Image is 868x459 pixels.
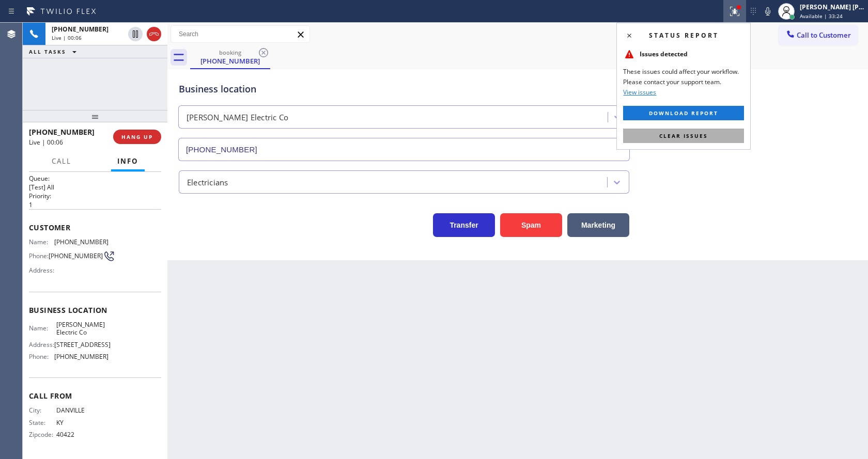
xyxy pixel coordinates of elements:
[45,151,78,171] button: Call
[29,48,66,55] span: ALL TASKS
[56,431,108,438] span: 40422
[29,238,54,246] span: Name:
[49,252,103,260] span: [PHONE_NUMBER]
[433,213,495,237] button: Transfer
[54,353,109,360] span: [PHONE_NUMBER]
[800,3,865,11] div: [PERSON_NAME] [PERSON_NAME]
[56,321,108,337] span: [PERSON_NAME] Electric Co
[147,27,161,41] button: Hang up
[52,25,109,34] span: [PHONE_NUMBER]
[500,213,562,237] button: Spam
[29,174,161,183] h2: Queue:
[29,341,54,349] span: Address:
[29,419,56,426] span: State:
[187,176,228,188] div: Electricians
[121,133,153,140] span: HANG UP
[117,156,138,166] span: Info
[29,431,56,438] span: Zipcode:
[29,138,63,147] span: Live | 00:06
[178,138,630,161] input: Phone Number
[29,183,161,192] p: [Test] All
[779,25,858,45] button: Call to Customer
[29,305,161,315] span: Business location
[567,213,629,237] button: Marketing
[797,30,851,40] span: Call to Customer
[191,56,269,66] div: [PHONE_NUMBER]
[29,192,161,200] h2: Priority:
[56,406,108,414] span: DANVILLE
[800,12,843,20] span: Available | 33:24
[171,26,309,42] input: Search
[52,34,82,41] span: Live | 00:06
[29,200,161,209] p: 1
[29,406,56,414] span: City:
[54,341,111,349] span: [STREET_ADDRESS]
[187,112,288,123] div: [PERSON_NAME] Electric Co
[29,223,161,232] span: Customer
[29,266,56,274] span: Address:
[29,324,56,332] span: Name:
[54,238,109,246] span: [PHONE_NUMBER]
[29,127,95,137] span: [PHONE_NUMBER]
[111,151,145,171] button: Info
[761,4,775,19] button: Mute
[179,82,629,96] div: Business location
[29,252,49,260] span: Phone:
[56,419,108,426] span: KY
[191,49,269,56] div: booking
[29,353,54,360] span: Phone:
[191,46,269,68] div: (859) 343-2617
[113,130,161,144] button: HANG UP
[23,45,87,58] button: ALL TASKS
[128,27,143,41] button: Hold Customer
[52,156,71,166] span: Call
[29,391,161,401] span: Call From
